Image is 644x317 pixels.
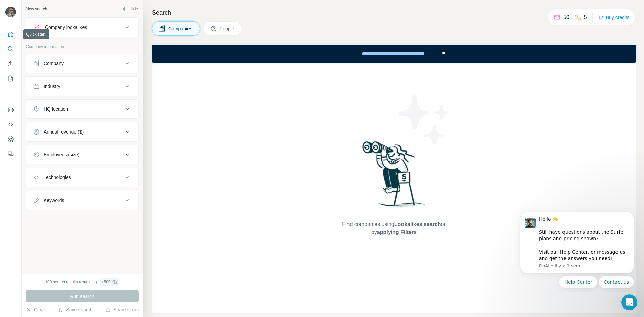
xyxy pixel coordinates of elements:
[598,13,629,22] button: Buy credits
[117,4,143,14] button: Hide
[220,25,235,32] span: People
[5,104,16,116] button: Use Surfe on LinkedIn
[26,44,139,50] p: Company information
[26,147,138,163] button: Employees (size)
[5,72,16,85] button: My lists
[377,229,417,235] span: applying Filters
[510,206,644,292] iframe: Intercom notifications message
[5,43,16,55] button: Search
[26,6,47,12] div: New search
[5,28,16,40] button: Quick start
[44,106,68,112] div: HQ location
[26,101,138,117] button: HQ location
[340,220,447,236] span: Find companies using or by
[5,148,16,160] button: Feedback
[152,45,636,63] iframe: Banner
[394,90,454,150] img: Surfe Illustration - Stars
[563,13,569,21] p: 50
[44,83,60,90] div: Industry
[44,128,84,135] div: Annual revenue ($)
[44,174,71,181] div: Technologies
[26,78,138,94] button: Industry
[44,151,79,158] div: Employees (size)
[168,25,193,32] span: Companies
[26,55,138,71] button: Company
[5,58,16,70] button: Enrich CSV
[5,133,16,145] button: Dashboard
[152,8,636,17] h4: Search
[58,306,92,313] button: Save search
[45,278,119,286] div: 100 search results remaining
[44,197,64,204] div: Keywords
[26,192,138,208] button: Keywords
[394,221,441,227] span: Lookalikes search
[26,169,138,186] button: Technologies
[26,306,45,313] button: Clear
[584,13,587,21] p: 5
[105,306,139,313] button: Share filters
[26,124,138,140] button: Annual revenue ($)
[359,139,429,214] img: Surfe Illustration - Woman searching with binoculars
[26,19,138,35] button: Company lookalikes
[45,24,87,31] div: Company lookalikes
[5,118,16,130] button: Use Surfe API
[44,60,64,67] div: Company
[102,279,111,285] div: + 500
[621,294,637,310] iframe: Intercom live chat
[5,7,16,17] img: Avatar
